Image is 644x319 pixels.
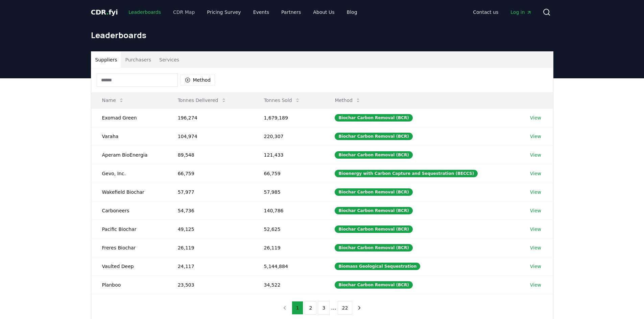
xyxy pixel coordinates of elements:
[201,6,246,18] a: Pricing Survey
[530,114,541,121] a: View
[259,94,306,107] button: Tonnes Sold
[91,238,167,257] td: Freres Biochar
[530,133,541,140] a: View
[530,152,541,158] a: View
[167,145,253,164] td: 89,548
[329,94,366,107] button: Method
[341,6,363,18] a: Blog
[530,282,541,288] a: View
[167,127,253,145] td: 104,974
[248,6,275,18] a: Events
[510,9,531,16] span: Log in
[168,6,200,18] a: CDR Map
[167,201,253,220] td: 54,736
[308,6,340,18] a: About Us
[335,263,420,270] div: Biomass Geological Sequestration
[253,201,324,220] td: 140,786
[91,164,167,183] td: Gevo, Inc.
[335,207,412,214] div: Biochar Carbon Removal (BCR)
[305,301,316,315] button: 2
[318,301,330,315] button: 3
[91,201,167,220] td: Carboneers
[91,220,167,238] td: Pacific Biochar
[335,281,412,289] div: Biochar Carbon Removal (BCR)
[354,301,365,315] button: next page
[276,6,306,18] a: Partners
[505,6,537,18] a: Log in
[253,238,324,257] td: 26,119
[91,108,167,127] td: Exomad Green
[167,108,253,127] td: 196,274
[91,7,118,17] a: CDR.fyi
[106,8,109,16] span: .
[167,164,253,183] td: 66,759
[91,257,167,275] td: Vaulted Deep
[530,189,541,195] a: View
[335,133,412,140] div: Biochar Carbon Removal (BCR)
[167,220,253,238] td: 49,125
[292,301,304,315] button: 1
[155,52,183,68] button: Services
[253,127,324,145] td: 220,307
[253,164,324,183] td: 66,759
[530,170,541,177] a: View
[91,275,167,294] td: Planboo
[91,127,167,145] td: Varaha
[530,263,541,270] a: View
[530,244,541,251] a: View
[530,226,541,233] a: View
[335,114,412,122] div: Biochar Carbon Removal (BCR)
[91,183,167,201] td: Wakefield Biochar
[181,75,215,85] button: Method
[91,52,121,68] button: Suppliers
[335,170,478,177] div: Bioenergy with Carbon Capture and Sequestration (BECCS)
[91,8,118,16] span: CDR fyi
[97,94,129,107] button: Name
[167,257,253,275] td: 24,117
[253,220,324,238] td: 52,625
[172,94,232,107] button: Tonnes Delivered
[123,6,362,18] nav: Main
[338,301,353,315] button: 22
[468,6,537,18] nav: Main
[253,108,324,127] td: 1,679,189
[335,225,412,233] div: Biochar Carbon Removal (BCR)
[253,275,324,294] td: 34,522
[253,183,324,201] td: 57,985
[91,30,553,41] h1: Leaderboards
[335,188,412,196] div: Biochar Carbon Removal (BCR)
[253,257,324,275] td: 5,144,884
[91,145,167,164] td: Aperam BioEnergia
[121,52,155,68] button: Purchasers
[253,145,324,164] td: 121,433
[530,207,541,214] a: View
[331,304,336,312] li: ...
[335,244,412,251] div: Biochar Carbon Removal (BCR)
[123,6,166,18] a: Leaderboards
[167,275,253,294] td: 23,503
[335,151,412,159] div: Biochar Carbon Removal (BCR)
[167,238,253,257] td: 26,119
[468,6,504,18] a: Contact us
[167,183,253,201] td: 57,977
